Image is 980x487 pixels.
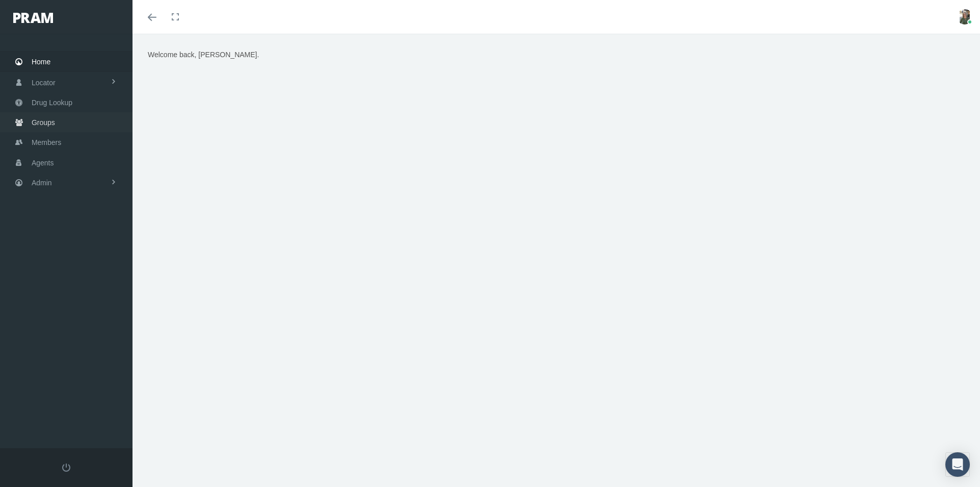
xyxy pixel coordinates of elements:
[957,9,972,25] img: S_Profile_Picture_15372.jpg
[945,452,970,477] div: Open Intercom Messenger
[32,52,50,71] span: Home
[32,173,52,192] span: Admin
[148,51,259,59] span: Welcome back, [PERSON_NAME].
[13,13,53,23] img: PRAM_20_x_78.png
[32,93,72,112] span: Drug Lookup
[32,73,56,92] span: Locator
[32,133,61,152] span: Members
[32,113,55,132] span: Groups
[32,153,54,173] span: Agents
